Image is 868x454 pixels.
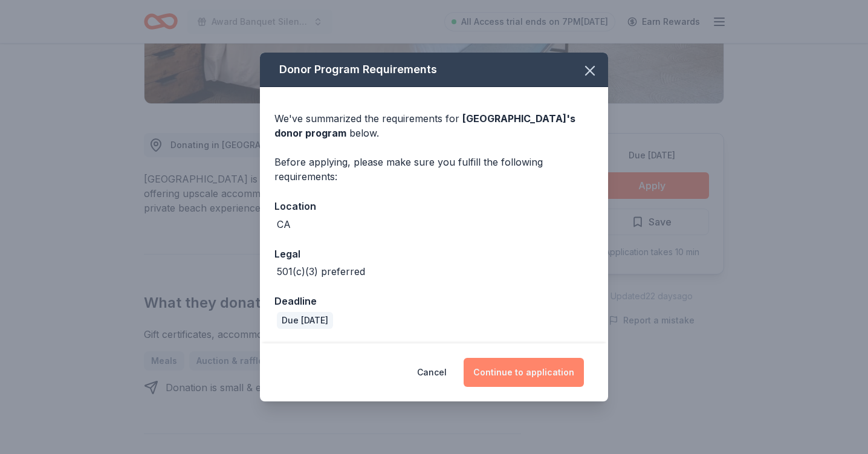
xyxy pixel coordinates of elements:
[274,198,594,214] div: Location
[274,155,594,184] div: Before applying, please make sure you fulfill the following requirements:
[274,293,594,309] div: Deadline
[417,358,447,387] button: Cancel
[277,312,333,329] div: Due [DATE]
[277,217,291,232] div: CA
[274,111,594,140] div: We've summarized the requirements for below.
[464,358,584,387] button: Continue to application
[260,53,608,87] div: Donor Program Requirements
[277,264,365,279] div: 501(c)(3) preferred
[274,246,594,262] div: Legal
